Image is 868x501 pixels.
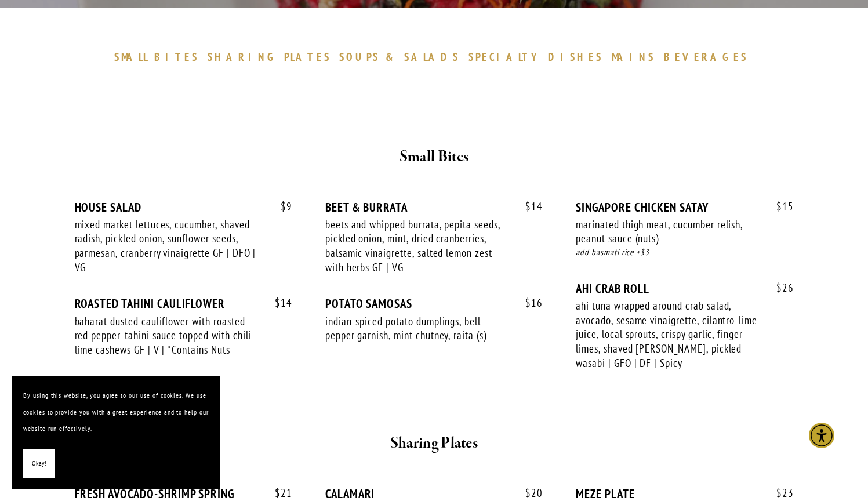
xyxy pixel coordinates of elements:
span: 23 [765,487,794,500]
span: 16 [514,296,543,310]
span: PLATES [284,50,331,64]
div: POTATO SAMOSAS [325,296,543,311]
a: BEVERAGES [664,50,754,64]
div: CALAMARI [325,487,543,501]
span: 20 [514,487,543,500]
a: SPECIALTYDISHES [468,50,609,64]
a: SHARINGPLATES [208,50,336,64]
span: $ [525,296,531,310]
a: SMALLBITES [114,50,205,64]
span: $ [525,199,531,213]
span: 14 [263,296,292,310]
p: By using this website, you agree to our use of cookies. We use cookies to provide you with a grea... [23,387,209,437]
div: BEET & BURRATA [325,200,543,215]
span: $ [776,199,782,213]
section: Cookie banner [12,376,220,489]
div: AHI CRAB ROLL [576,281,793,296]
span: $ [281,199,286,213]
div: indian-spiced potato dumplings, bell pepper garnish, mint chutney, raita (s) [325,314,510,343]
span: BITES [154,50,199,64]
span: Okay! [32,455,46,472]
div: MEZE PLATE [576,487,793,501]
div: Accessibility Menu [809,423,834,448]
div: ahi tuna wrapped around crab salad, avocado, sesame vinaigrette, cilantro-lime juice, local sprou... [576,299,760,371]
span: SOUPS [339,50,380,64]
span: SMALL [114,50,149,64]
span: $ [525,486,531,500]
strong: Sharing Plates [390,433,478,453]
a: MAINS [612,50,661,64]
span: 9 [269,200,292,213]
span: SPECIALTY [468,50,543,64]
span: 21 [263,487,292,500]
span: 26 [765,281,794,295]
span: $ [275,296,281,310]
div: marinated thigh meat, cucumber relish, peanut sauce (nuts) [576,217,760,246]
span: SHARING [208,50,278,64]
div: beets and whipped burrata, pepita seeds, pickled onion, mint, dried cranberries, balsamic vinaigr... [325,217,510,275]
div: baharat dusted cauliflower with roasted red pepper-tahini sauce topped with chili-lime cashews GF... [75,314,259,357]
span: $ [776,486,782,500]
button: Okay! [23,449,55,478]
strong: Small Bites [400,147,468,167]
span: SALADS [404,50,460,64]
div: mixed market lettuces, cucumber, shaved radish, pickled onion, sunflower seeds, parmesan, cranber... [75,217,259,275]
span: $ [275,486,281,500]
span: 15 [765,200,794,213]
a: SOUPS&SALADS [339,50,465,64]
span: BEVERAGES [664,50,749,64]
span: & [386,50,398,64]
div: HOUSE SALAD [75,200,292,215]
span: 14 [514,200,543,213]
div: ROASTED TAHINI CAULIFLOWER [75,296,292,311]
div: SINGAPORE CHICKEN SATAY [576,200,793,215]
span: MAINS [612,50,655,64]
div: add basmati rice +$3 [576,246,793,259]
span: $ [776,281,782,295]
span: DISHES [548,50,603,64]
